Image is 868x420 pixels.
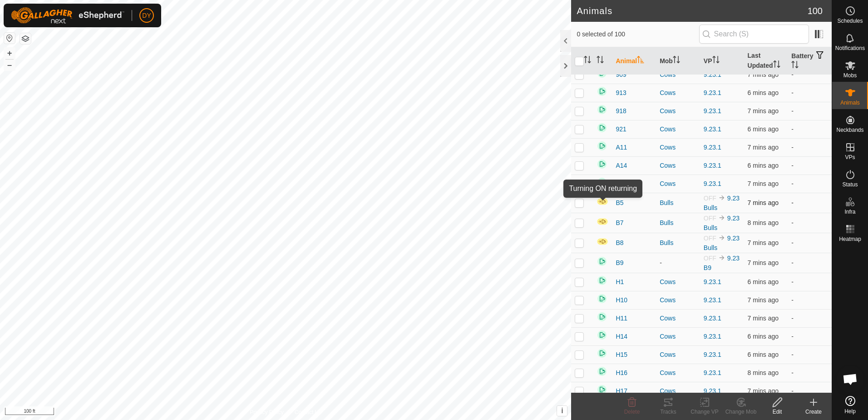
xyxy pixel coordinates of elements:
[795,408,832,416] div: Create
[597,177,607,188] img: returning on
[660,277,696,287] div: Cows
[788,309,832,327] td: -
[616,295,627,305] span: H10
[844,409,856,414] span: Help
[832,392,868,418] a: Help
[748,107,779,115] span: 23 Sept 2025, 9:32 am
[660,198,696,208] div: Bulls
[718,254,725,261] img: to
[704,351,721,358] a: 9.23.1
[704,162,721,169] a: 9.23.1
[788,65,832,84] td: -
[748,387,779,395] span: 23 Sept 2025, 9:32 am
[577,5,807,16] h2: Animals
[660,258,696,268] div: -
[748,89,779,96] span: 23 Sept 2025, 9:33 am
[660,179,696,189] div: Cows
[748,144,779,151] span: 23 Sept 2025, 9:32 am
[700,47,744,75] th: VP
[616,277,624,287] span: H1
[788,84,832,102] td: -
[704,296,721,304] a: 9.23.1
[748,259,779,266] span: 23 Sept 2025, 9:32 am
[660,106,696,116] div: Cows
[748,333,779,340] span: 23 Sept 2025, 9:33 am
[759,408,795,416] div: Edit
[748,296,779,304] span: 23 Sept 2025, 9:32 am
[616,70,626,80] span: 909
[704,255,740,271] a: 9.23 B9
[723,408,759,416] div: Change Mob
[561,407,563,415] span: i
[704,387,721,395] a: 9.23.1
[788,273,832,291] td: -
[577,30,699,39] span: 0 selected of 100
[704,278,721,285] a: 9.23.1
[744,47,788,75] th: Last Updated
[788,47,832,75] th: Battery
[788,233,832,253] td: -
[616,179,623,189] span: A7
[704,144,721,151] a: 9.23.1
[597,384,607,395] img: returning on
[704,215,740,231] a: 9.23 Bulls
[11,7,124,24] img: Gallagher Logo
[616,350,627,360] span: H15
[748,239,779,246] span: 23 Sept 2025, 9:32 am
[597,293,607,304] img: returning on
[748,125,779,133] span: 23 Sept 2025, 9:33 am
[597,86,607,97] img: returning on
[788,291,832,309] td: -
[704,180,721,187] a: 9.23.1
[704,235,740,251] a: 9.23 Bulls
[704,315,721,322] a: 9.23.1
[4,33,15,44] button: Reset Map
[616,218,623,228] span: B7
[616,198,623,208] span: B5
[650,408,686,416] div: Tracks
[4,60,15,70] button: –
[597,238,608,245] img: In Progress
[748,71,779,78] span: 23 Sept 2025, 9:32 am
[142,11,151,20] span: DY
[788,120,832,138] td: -
[748,162,779,169] span: 23 Sept 2025, 9:33 am
[788,327,832,345] td: -
[788,382,832,400] td: -
[839,236,861,242] span: Heatmap
[4,48,15,59] button: +
[788,364,832,382] td: -
[584,57,591,65] p-sorticon: Activate to sort
[748,315,779,322] span: 23 Sept 2025, 9:33 am
[557,406,567,416] button: i
[788,193,832,213] td: -
[660,295,696,305] div: Cows
[660,143,696,152] div: Cows
[616,258,623,268] span: B9
[597,366,607,377] img: returning on
[616,88,626,98] span: 913
[773,62,780,69] p-sorticon: Activate to sort
[808,4,823,18] span: 100
[748,369,779,376] span: 23 Sept 2025, 9:32 am
[250,408,284,416] a: Privacy Policy
[597,198,608,205] img: In Progress
[660,70,696,80] div: Cows
[660,125,696,134] div: Cows
[660,350,696,360] div: Cows
[616,161,627,170] span: A14
[748,351,779,358] span: 23 Sept 2025, 9:34 am
[597,104,607,115] img: returning on
[718,214,725,221] img: to
[843,73,857,78] span: Mobs
[704,125,721,133] a: 9.23.1
[624,409,640,415] span: Delete
[660,218,696,228] div: Bulls
[788,345,832,364] td: -
[844,209,855,215] span: Infra
[616,106,626,116] span: 918
[656,47,700,75] th: Mob
[704,71,721,78] a: 9.23.1
[704,195,716,202] span: OFF
[20,33,31,44] button: Map Layers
